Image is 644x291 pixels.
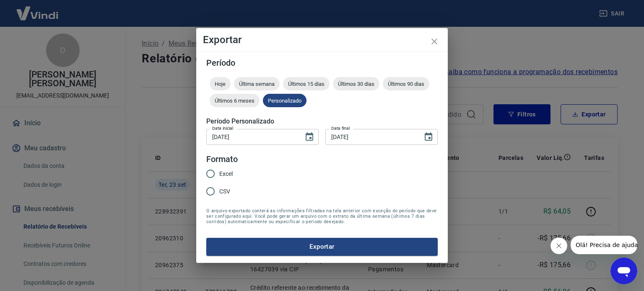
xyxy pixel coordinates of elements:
div: Últimos 90 dias [383,77,429,90]
h5: Período [206,59,438,67]
button: Exportar [206,238,438,255]
legend: Formato [206,153,238,165]
iframe: Mensagem da empresa [571,236,637,254]
input: DD/MM/YYYY [206,129,298,144]
span: Excel [219,170,233,178]
span: O arquivo exportado conterá as informações filtradas na tela anterior com exceção do período que ... [206,208,438,224]
h4: Exportar [203,35,441,45]
button: Choose date, selected date is 22 de set de 2025 [301,129,318,145]
span: Personalizado [263,98,306,104]
span: Últimos 30 dias [333,81,379,87]
span: Olá! Precisa de ajuda? [5,6,70,13]
span: CSV [219,187,230,196]
label: Data inicial [212,125,234,131]
div: Última semana [234,77,280,90]
span: Últimos 6 meses [210,98,260,104]
span: Últimos 90 dias [383,81,429,87]
span: Últimos 15 dias [283,81,330,87]
iframe: Fechar mensagem [551,237,567,254]
h5: Período Personalizado [206,117,438,126]
div: Últimos 30 dias [333,77,379,90]
button: Choose date, selected date is 23 de set de 2025 [420,129,437,145]
div: Personalizado [263,94,306,107]
button: close [424,31,444,52]
span: Hoje [210,81,231,87]
div: Últimos 6 meses [210,94,260,107]
iframe: Botão para abrir a janela de mensagens [610,258,637,284]
div: Últimos 15 dias [283,77,330,90]
input: DD/MM/YYYY [325,129,417,144]
span: Última semana [234,81,280,87]
div: Hoje [210,77,231,90]
label: Data final [331,125,350,131]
